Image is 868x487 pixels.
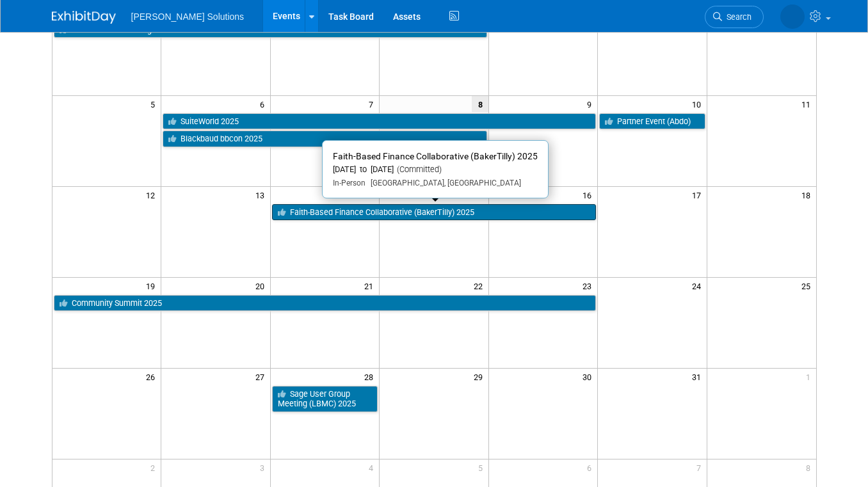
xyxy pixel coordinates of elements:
span: 7 [695,459,707,475]
span: 8 [472,96,488,112]
div: [DATE] to [DATE] [333,164,538,175]
span: 28 [363,369,379,385]
span: 29 [472,369,488,385]
span: 17 [691,187,707,203]
span: 5 [477,459,488,475]
a: Community Summit 2025 [54,295,597,312]
span: 9 [586,96,597,112]
span: 31 [691,369,707,385]
span: 27 [254,369,270,385]
span: 8 [805,459,816,475]
img: Megan Alba [780,4,805,29]
span: 3 [259,459,270,475]
span: 6 [259,96,270,112]
a: Partner Event (Abdo) [599,113,705,130]
span: (Committed) [394,164,442,174]
span: [PERSON_NAME] Solutions [131,12,245,22]
span: 16 [581,187,597,203]
span: 25 [800,278,816,294]
span: 13 [254,187,270,203]
span: Search [722,12,751,22]
span: 1 [805,369,816,385]
span: 6 [586,459,597,475]
span: 10 [691,96,707,112]
span: 4 [367,459,379,475]
span: 18 [800,187,816,203]
a: Sage User Group Meeting (LBMC) 2025 [272,386,378,412]
a: Faith-Based Finance Collaborative (BakerTilly) 2025 [272,204,596,221]
a: Blackbaud bbcon 2025 [163,131,486,147]
span: 24 [691,278,707,294]
span: 5 [149,96,161,112]
span: 21 [363,278,379,294]
a: Search [705,6,764,28]
a: SuiteWorld 2025 [163,113,596,130]
span: 30 [581,369,597,385]
img: ExhibitDay [52,11,116,24]
span: 12 [145,187,161,203]
span: 23 [581,278,597,294]
span: [GEOGRAPHIC_DATA], [GEOGRAPHIC_DATA] [366,179,521,188]
span: 7 [367,96,379,112]
span: 20 [254,278,270,294]
span: In-Person [333,179,366,188]
span: 26 [145,369,161,385]
span: 19 [145,278,161,294]
span: 2 [149,459,161,475]
span: 11 [800,96,816,112]
span: Faith-Based Finance Collaborative (BakerTilly) 2025 [333,151,538,161]
span: 22 [472,278,488,294]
